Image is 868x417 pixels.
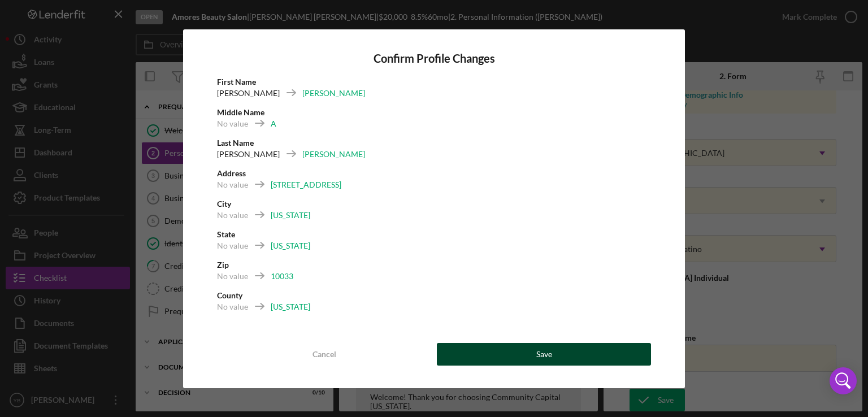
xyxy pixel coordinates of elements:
div: [STREET_ADDRESS] [271,179,341,190]
div: A [271,118,276,129]
div: No value [217,118,248,129]
div: No value [217,210,248,221]
div: [US_STATE] [271,240,310,251]
div: No value [217,179,248,190]
button: Save [437,343,651,366]
b: County [217,290,242,300]
b: City [217,199,231,208]
div: [PERSON_NAME] [302,149,365,160]
b: First Name [217,77,256,86]
div: [US_STATE] [271,210,310,221]
div: [PERSON_NAME] [217,88,280,99]
b: Last Name [217,138,254,147]
div: 10033 [271,271,293,282]
div: Open Intercom Messenger [830,367,857,394]
div: [US_STATE] [271,301,310,312]
div: Save [536,343,552,366]
div: Cancel [313,343,336,366]
div: No value [217,240,248,251]
b: Middle Name [217,107,264,117]
div: No value [217,301,248,312]
div: [PERSON_NAME] [217,149,280,160]
b: State [217,229,235,239]
b: Zip [217,260,229,270]
div: No value [217,271,248,282]
button: Cancel [217,343,431,366]
h4: Confirm Profile Changes [217,52,651,65]
b: Address [217,168,246,178]
div: [PERSON_NAME] [302,88,365,99]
